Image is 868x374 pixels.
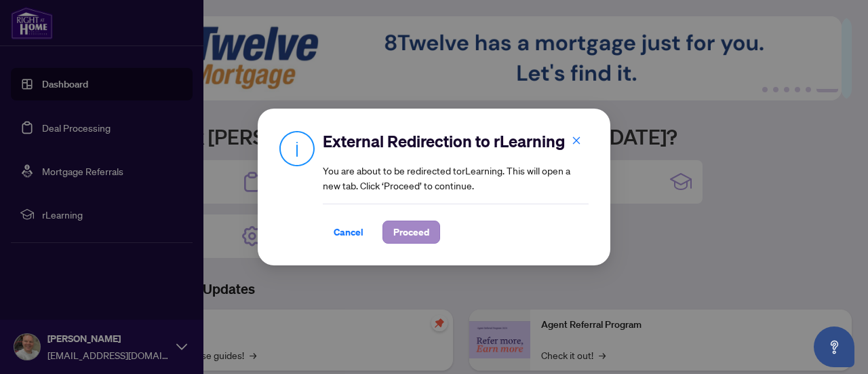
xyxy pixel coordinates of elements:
[279,130,315,166] img: Info Icon
[334,221,363,243] span: Cancel
[814,326,854,367] button: Open asap
[382,221,440,244] button: Proceed
[323,221,374,244] button: Cancel
[572,136,581,145] span: close
[393,221,429,243] span: Proceed
[323,130,589,244] div: You are about to be redirected to rLearning . This will open a new tab. Click ‘Proceed’ to continue.
[323,130,589,152] h2: External Redirection to rLearning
